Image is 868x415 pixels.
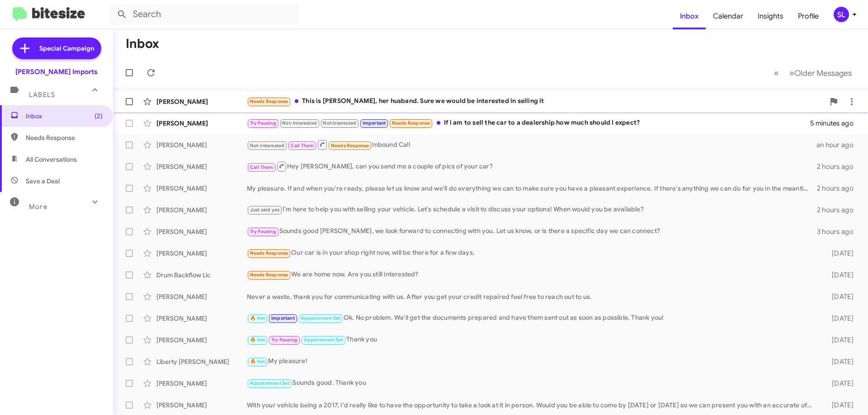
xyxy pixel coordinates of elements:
span: Needs Response [250,250,288,256]
span: Not-Interested [250,143,285,149]
span: Needs Response [331,143,369,149]
span: Older Messages [794,68,852,78]
div: 3 hours ago [817,227,861,236]
div: Drum Backflow Llc [156,270,247,280]
div: This is [PERSON_NAME], her husband. Sure we would be interested in selling it [247,96,825,107]
div: Sounds good. Thank you [247,378,817,388]
span: 🔥 Hot [250,315,265,321]
span: Important [363,120,386,126]
span: Appointment Set [250,380,290,386]
span: Needs Response [250,272,288,278]
div: My pleasure. If and when you're ready, please let us know and we'll do everything we can to make ... [247,184,817,193]
div: [PERSON_NAME] [156,336,247,345]
div: Never a waste, thank you for communicating with us. After you get your credit repaired feel free ... [247,292,817,301]
div: Liberty [PERSON_NAME] [156,357,247,366]
div: [DATE] [817,270,861,280]
h1: Inbox [126,37,159,51]
span: Try Pausing [250,228,276,234]
a: Inbox [673,3,706,29]
div: Thank you [247,335,817,345]
span: (2) [94,112,103,121]
span: Appointment Set [304,337,344,343]
div: an hour ago [816,140,861,149]
div: [PERSON_NAME] [156,401,247,410]
div: [PERSON_NAME] [156,205,247,214]
div: Sounds good [PERSON_NAME], we look forward to connecting with you. Let us know, or is there a spe... [247,226,817,237]
div: [PERSON_NAME] [156,379,247,388]
div: Our car is in your shop right now, will be there for a few days. [247,248,817,258]
div: [DATE] [817,357,861,366]
div: [PERSON_NAME] [156,162,247,171]
span: » [789,67,794,79]
div: [DATE] [817,336,861,345]
div: 2 hours ago [817,162,861,171]
span: More [29,203,47,211]
span: Call Them [250,164,274,170]
a: Calendar [706,3,750,29]
span: Needs Response [26,133,103,142]
div: [PERSON_NAME] [156,292,247,301]
input: Search [109,4,299,25]
div: 2 hours ago [817,184,861,193]
a: Special Campaign [12,37,101,59]
div: [PERSON_NAME] [156,314,247,323]
button: Previous [769,64,784,82]
span: All Conversations [26,155,77,164]
span: Call Them [291,143,314,149]
div: [DATE] [817,401,861,410]
a: Insights [750,3,791,29]
button: SL [826,7,858,22]
div: Hey [PERSON_NAME], can you send me a couple of pics of your car? [247,161,817,172]
span: Needs Response [250,98,288,104]
span: Inbox [26,112,103,121]
div: [DATE] [817,249,861,258]
div: [PERSON_NAME] Imports [15,67,98,76]
span: Try Pausing [271,337,297,343]
div: 2 hours ago [817,205,861,214]
span: Important [271,315,295,321]
div: [PERSON_NAME] [156,227,247,236]
div: [PERSON_NAME] [156,119,247,128]
span: Just said yes [250,207,280,213]
button: Next [784,64,857,82]
span: Not Interested [323,120,356,126]
span: Labels [29,91,55,99]
span: Not-Interested [282,120,317,126]
span: 🔥 Hot [250,337,265,343]
div: We are home now. Are you still interested? [247,270,817,280]
span: Appointment Set [301,315,340,321]
span: 🔥 Hot [250,359,265,364]
div: Ok. No problem. We'll get the documents prepared and have them sent out as soon as possible. Than... [247,313,817,323]
span: Special Campaign [39,44,94,53]
div: [DATE] [817,314,861,323]
div: With your vehicle being a 2017, I'd really like to have the opportunity to take a look at it in p... [247,401,817,410]
span: « [774,67,779,79]
div: If i am to sell the car to a dealership how much should I expect? [247,118,810,128]
div: [PERSON_NAME] [156,184,247,193]
span: Save a Deal [26,177,60,186]
div: [PERSON_NAME] [156,97,247,106]
nav: Page navigation example [769,64,857,82]
div: Inbound Call [247,139,816,150]
div: [PERSON_NAME] [156,249,247,258]
span: Needs Response [392,120,430,126]
div: [DATE] [817,292,861,301]
a: Profile [791,3,826,29]
div: SL [834,7,849,22]
div: I'm here to help you with selling your vehicle. Let's schedule a visit to discuss your options! W... [247,205,817,215]
div: My pleasure! [247,356,817,367]
div: [DATE] [817,379,861,388]
div: [PERSON_NAME] [156,140,247,149]
div: 5 minutes ago [810,119,861,128]
span: Try Pausing [250,120,276,126]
